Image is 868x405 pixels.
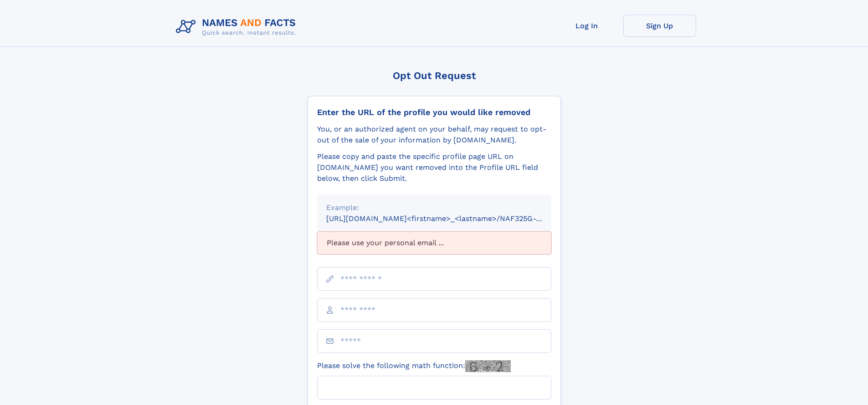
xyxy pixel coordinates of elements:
label: Please solve the following math function: [317,360,511,372]
div: Enter the URL of the profile you would like removed [317,107,551,117]
img: Logo Names and Facts [172,15,303,39]
div: Opt Out Request [308,70,561,81]
a: Sign Up [623,15,696,37]
div: You, or an authorized agent on your behalf, may request to opt-out of the sale of your informatio... [317,124,551,146]
div: Example: [326,202,542,213]
div: Please use your personal email ... [317,231,551,254]
a: Log In [550,15,623,37]
div: Please copy and paste the specific profile page URL on [DOMAIN_NAME] you want removed into the Pr... [317,151,551,184]
small: [URL][DOMAIN_NAME]<firstname>_<lastname>/NAF325G-xxxxxxxx [326,214,569,223]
